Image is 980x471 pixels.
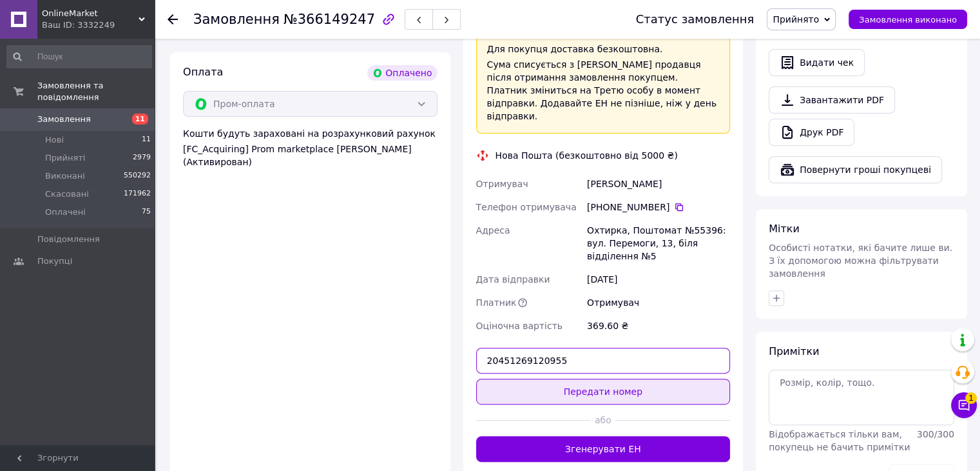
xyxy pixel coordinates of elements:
button: Повернути гроші покупцеві [769,156,942,183]
span: OnlineMarket [42,8,139,19]
div: Нова Пошта (безкоштовно від 5000 ₴) [492,149,681,162]
button: Передати номер [476,379,731,405]
span: Телефон отримувача [476,202,577,212]
div: [PHONE_NUMBER] [587,201,730,214]
span: Замовлення [37,114,91,125]
div: Повернутися назад [168,13,178,26]
a: Завантажити PDF [769,86,895,114]
div: [FC_Acquiring] Prom marketplace [PERSON_NAME] (Активирован) [183,143,437,168]
div: Охтирка, Поштомат №55396: вул. Перемоги, 13, біля відділення №5 [584,219,733,268]
span: Виконані [45,170,85,182]
span: або [590,414,615,426]
button: Згенерувати ЕН [476,436,731,462]
div: Сума списується з [PERSON_NAME] продавця після отримання замовлення покупцем. Платник зміниться н... [487,58,720,123]
button: Замовлення виконано [849,10,967,29]
span: Прийняті [45,152,85,164]
span: Оціночна вартість [476,321,562,331]
span: Оплачені [45,206,86,218]
a: Друк PDF [769,119,854,146]
span: 550292 [124,170,151,182]
span: 171962 [124,188,151,200]
span: 1 [965,391,977,403]
span: Примітки [769,345,819,357]
span: Замовлення [193,12,280,27]
span: №366149247 [283,12,375,27]
span: Адреса [476,225,510,235]
span: Особисті нотатки, які бачите лише ви. З їх допомогою можна фільтрувати замовлення [769,243,952,279]
span: 2979 [133,152,151,164]
div: Кошти будуть зараховані на розрахунковий рахунок [183,127,437,168]
span: Скасовані [45,188,89,200]
button: Чат з покупцем1 [951,392,977,418]
span: Дата відправки [476,274,550,285]
span: Відображається тільки вам, покупець не бачить примітки [769,429,910,452]
span: 300 / 300 [917,429,954,439]
div: [PERSON_NAME] [584,172,733,195]
span: 75 [142,206,151,218]
span: Замовлення виконано [859,15,957,25]
button: Видати чек [769,49,865,76]
span: 11 [132,114,148,125]
span: Нові [45,134,64,146]
span: Замовлення та повідомлення [37,80,155,103]
span: Прийнято [773,14,819,25]
span: Отримувач [476,179,528,189]
input: Пошук [6,45,152,68]
span: Мітки [769,223,800,235]
div: [DATE] [584,268,733,291]
div: Отримувач [584,291,733,314]
div: Ваш ID: 3332249 [42,19,155,31]
span: Повідомлення [37,234,100,245]
span: Оплата [183,66,223,78]
div: Оплачено [367,65,437,81]
input: Номер експрес-накладної [476,348,731,374]
div: Для покупця доставка безкоштовна. [487,43,720,55]
span: 11 [142,134,151,146]
span: Покупці [37,256,72,267]
span: Платник [476,297,517,308]
div: 369.60 ₴ [584,314,733,337]
div: Статус замовлення [636,13,754,26]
